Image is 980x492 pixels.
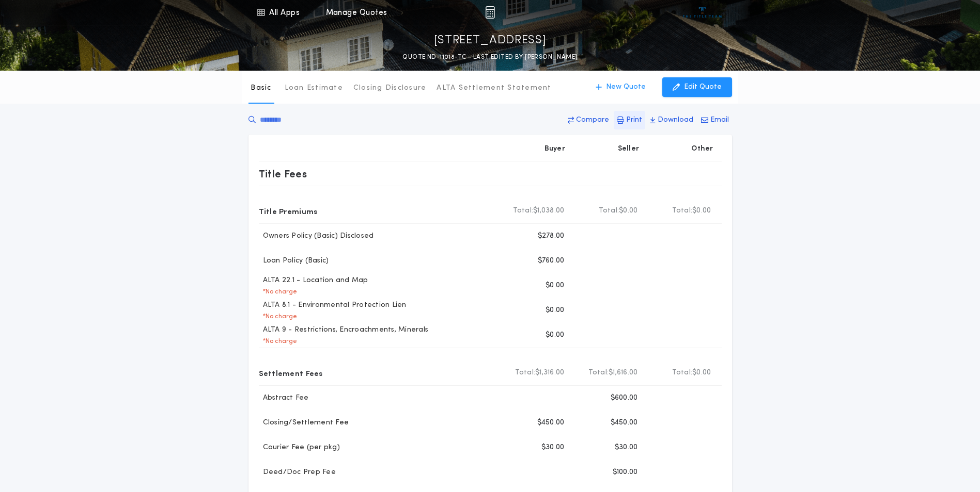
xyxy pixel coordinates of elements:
button: Compare [565,111,612,129]
p: * No charge [259,313,298,321]
p: ALTA 22.1 - Location and Map [259,275,368,286]
p: * No charge [259,337,298,346]
p: Deed/Doc Prep Fee [259,467,336,478]
p: Seller [618,144,640,154]
p: Closing Disclosure [353,83,427,93]
p: Title Fees [259,166,307,182]
b: Total: [599,206,619,216]
p: Edit Quote [684,82,722,92]
p: $600.00 [611,393,638,403]
p: Loan Estimate [285,83,343,93]
p: $30.00 [615,442,638,453]
p: Buyer [545,144,565,154]
span: $0.00 [692,368,711,378]
span: $1,316.00 [535,368,564,378]
span: $0.00 [619,206,637,216]
p: $0.00 [546,305,564,316]
p: $30.00 [541,442,565,453]
button: Edit Quote [662,77,732,97]
p: Title Premiums [259,203,318,219]
button: Email [698,111,732,129]
p: Courier Fee (per pkg) [259,442,340,453]
img: vs-icon [683,7,722,18]
p: $450.00 [611,418,638,428]
p: Basic [251,83,271,93]
b: Total: [588,368,609,378]
p: $0.00 [546,330,564,340]
p: [STREET_ADDRESS] [434,32,547,49]
span: $1,038.00 [533,206,564,216]
p: ALTA 9 - Restrictions, Encroachments, Minerals [259,325,429,335]
p: $0.00 [546,281,564,291]
p: $100.00 [613,467,638,478]
p: Settlement Fees [259,365,323,381]
p: $278.00 [538,231,565,241]
b: Total: [672,206,693,216]
button: Print [614,111,645,129]
button: New Quote [585,77,656,97]
p: $450.00 [537,418,565,428]
button: Download [647,111,696,129]
p: ALTA Settlement Statement [437,83,551,93]
p: Owners Policy (Basic) Disclosed [259,231,374,241]
p: Closing/Settlement Fee [259,418,349,428]
img: img [485,6,495,19]
p: * No charge [259,288,298,296]
b: Total: [672,368,693,378]
p: Email [710,115,729,125]
p: QUOTE ND-11018-TC - LAST EDITED BY [PERSON_NAME] [402,52,577,62]
p: Download [658,115,693,125]
p: Loan Policy (Basic) [259,256,329,266]
p: Other [691,144,713,154]
b: Total: [513,206,534,216]
p: $760.00 [538,256,565,266]
p: Print [626,115,642,125]
p: New Quote [606,82,646,92]
span: $1,616.00 [609,368,637,378]
p: ALTA 8.1 - Environmental Protection Lien [259,300,407,310]
span: $0.00 [692,206,711,216]
b: Total: [515,368,536,378]
p: Abstract Fee [259,393,309,403]
p: Compare [576,115,609,125]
